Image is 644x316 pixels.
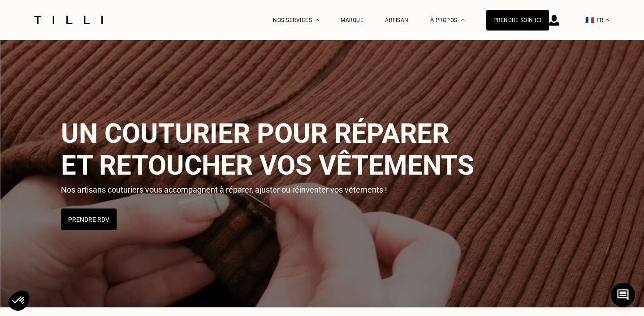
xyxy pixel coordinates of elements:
img: icône connexion [549,15,559,26]
a: Prendre soin ici [486,10,549,31]
a: Artisan [385,17,409,23]
img: Menu déroulant à propos [461,19,465,21]
span: et retoucher vos vêtements [61,149,474,181]
img: Menu déroulant [316,19,319,21]
button: Prendre RDV [61,208,117,230]
a: Marque [341,17,363,23]
span: 🇫🇷 [585,16,594,24]
img: Logo du service de couturière Tilli [31,16,106,24]
span: Un couturier pour réparer [61,117,449,149]
img: menu déroulant [605,19,609,21]
p: Nos artisans couturiers vous accompagnent à réparer, ajuster ou réinventer vos vêtements ! [61,184,393,194]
